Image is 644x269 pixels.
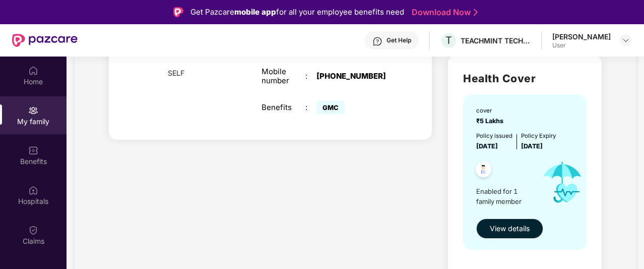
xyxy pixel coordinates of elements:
div: User [552,41,611,49]
img: New Pazcare Logo [12,34,78,47]
img: Logo [173,7,183,17]
img: svg+xml;base64,PHN2ZyBpZD0iQ2xhaW0iIHhtbG5zPSJodHRwOi8vd3d3LnczLm9yZy8yMDAwL3N2ZyIgd2lkdGg9IjIwIi... [28,225,38,235]
img: svg+xml;base64,PHN2ZyBpZD0iSGVscC0zMngzMiIgeG1sbnM9Imh0dHA6Ly93d3cudzMub3JnLzIwMDAvc3ZnIiB3aWR0aD... [372,36,382,46]
div: TEACHMINT TECHNOLOGIES PRIVATE LIMITED [461,36,531,45]
div: [PERSON_NAME] [552,32,611,41]
img: svg+xml;base64,PHN2ZyB3aWR0aD0iMjAiIGhlaWdodD0iMjAiIHZpZXdCb3g9IjAgMCAyMCAyMCIgZmlsbD0ibm9uZSIgeG... [28,105,38,116]
img: svg+xml;base64,PHN2ZyBpZD0iSG9zcGl0YWxzIiB4bWxucz0iaHR0cDovL3d3dy53My5vcmcvMjAwMC9zdmciIHdpZHRoPS... [28,185,38,195]
span: SELF [168,68,184,79]
span: [DATE] [476,142,498,150]
img: icon [534,151,591,213]
img: svg+xml;base64,PHN2ZyB4bWxucz0iaHR0cDovL3d3dy53My5vcmcvMjAwMC9zdmciIHdpZHRoPSI0OC45NDMiIGhlaWdodD... [471,158,496,183]
div: Get Pazcare for all your employee benefits need [190,6,404,18]
div: Policy issued [476,131,512,140]
img: svg+xml;base64,PHN2ZyBpZD0iQmVuZWZpdHMiIHhtbG5zPSJodHRwOi8vd3d3LnczLm9yZy8yMDAwL3N2ZyIgd2lkdGg9Ij... [28,145,38,155]
img: Stroke [474,7,478,18]
button: View details [476,219,543,239]
span: [DATE] [521,142,543,150]
div: Policy Expiry [521,131,556,140]
span: GMC [316,100,345,115]
h2: Health Cover [463,70,586,87]
div: Benefits [262,103,305,112]
div: : [305,72,316,81]
div: Get Help [387,36,411,44]
img: svg+xml;base64,PHN2ZyBpZD0iSG9tZSIgeG1sbnM9Imh0dHA6Ly93d3cudzMub3JnLzIwMDAvc3ZnIiB3aWR0aD0iMjAiIG... [28,66,38,76]
span: T [445,34,452,46]
span: Enabled for 1 family member [476,186,534,207]
strong: mobile app [234,7,276,17]
img: svg+xml;base64,PHN2ZyBpZD0iRHJvcGRvd24tMzJ4MzIiIHhtbG5zPSJodHRwOi8vd3d3LnczLm9yZy8yMDAwL3N2ZyIgd2... [622,36,630,44]
div: cover [476,106,506,115]
div: : [305,103,316,112]
div: [PHONE_NUMBER] [316,72,393,81]
span: View details [490,223,530,234]
a: Download Now [412,7,475,18]
span: ₹5 Lakhs [476,117,506,125]
div: Mobile number [262,67,305,85]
